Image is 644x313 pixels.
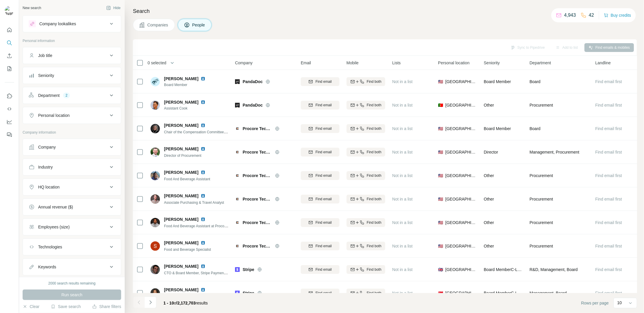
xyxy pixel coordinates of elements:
span: 🇬🇧 [438,267,443,272]
button: Find email [301,101,339,110]
img: Avatar [5,6,14,15]
span: [PERSON_NAME] [164,240,198,246]
button: Find both [346,195,385,203]
span: Procore Technologies [243,149,272,155]
span: Find email first [595,291,622,295]
span: Procurement [530,220,553,226]
img: Avatar [151,194,160,204]
span: Not in a list [392,173,413,178]
img: Avatar [151,218,160,227]
div: Technologies [38,244,62,250]
img: LinkedIn logo [201,147,205,151]
div: Job title [38,53,52,58]
button: Personal location [23,108,121,122]
p: Company information [23,130,121,135]
span: Find both [367,173,381,178]
span: Find email [315,149,332,155]
img: Logo of Procore Technologies [235,220,240,225]
span: Find email [315,290,332,296]
span: Not in a list [392,244,413,248]
span: [GEOGRAPHIC_DATA] [445,126,477,132]
button: Find email [301,289,339,297]
span: Find email [315,126,332,131]
button: Hide [102,4,125,12]
button: My lists [5,63,14,74]
span: Find email [315,173,332,178]
div: Employees (size) [38,224,70,230]
span: [GEOGRAPHIC_DATA] [445,243,477,249]
button: Find both [346,218,385,227]
span: 0 selected [148,60,166,66]
button: Find email [301,265,339,274]
button: Use Surfe on LinkedIn [5,91,14,101]
img: Logo of Procore Technologies [235,173,240,178]
span: [PERSON_NAME] [164,76,198,82]
span: PandaDoc [243,102,263,108]
span: [PERSON_NAME] [164,193,198,199]
p: 10 [617,300,622,306]
span: Find both [367,149,381,155]
img: LinkedIn logo [201,217,205,222]
span: Assistant Cook [164,106,212,111]
h4: Search [133,7,637,15]
span: results [163,301,208,305]
button: Find both [346,148,385,156]
span: Find email [315,267,332,272]
button: Quick start [5,25,14,35]
span: Company [235,60,253,66]
span: Find email first [595,126,622,131]
button: Employees (size) [23,220,121,234]
img: Logo of Stripe [235,267,240,272]
span: Find email first [595,173,622,178]
img: LinkedIn logo [201,240,205,245]
button: Keywords [23,260,121,274]
button: Buy credits [604,11,631,19]
span: Find email [315,196,332,202]
button: Technologies [23,240,121,254]
span: 🇺🇸 [438,196,443,202]
div: Annual revenue ($) [38,204,73,210]
span: [GEOGRAPHIC_DATA] [445,173,477,179]
img: Logo of Procore Technologies [235,244,240,248]
span: Find both [367,267,381,272]
button: Clear [23,304,39,309]
span: Find both [367,243,381,249]
span: of [174,301,178,305]
img: Avatar [151,147,160,157]
button: Find both [346,77,385,86]
span: Procore Technologies [243,173,272,179]
span: Stripe [243,267,254,272]
button: Department2 [23,88,121,102]
img: Logo of Stripe [235,291,240,295]
div: Keywords [38,264,56,270]
span: Personal location [438,60,469,66]
span: 🇺🇸 [438,243,443,249]
span: [GEOGRAPHIC_DATA] [445,196,477,202]
img: Logo of Procore Technologies [235,150,240,154]
span: Find email first [595,197,622,201]
span: Find email [315,243,332,249]
span: Board Member [164,82,212,87]
span: Chair of the Compensation Committee and Member of the Nominating and Corporate Governance Committee [164,129,335,134]
span: Find email first [595,220,622,225]
span: Find both [367,102,381,108]
div: Seniority [38,73,54,78]
button: Company lookalikes [23,17,121,31]
span: Companies [147,22,169,28]
span: [PERSON_NAME] [164,99,198,105]
img: Avatar [151,288,160,298]
img: Avatar [151,77,160,86]
span: Find email [315,102,332,108]
button: Seniority [23,68,121,83]
span: Not in a list [392,126,413,131]
button: Find both [346,289,385,297]
p: Personal information [23,38,121,43]
button: Find both [346,171,385,180]
span: [PERSON_NAME] [164,170,198,175]
img: LinkedIn logo [201,193,205,198]
span: Not in a list [392,291,413,295]
span: Mobile [346,60,359,66]
button: Find both [346,101,385,110]
span: Board Member [484,126,511,131]
span: Find both [367,290,381,296]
